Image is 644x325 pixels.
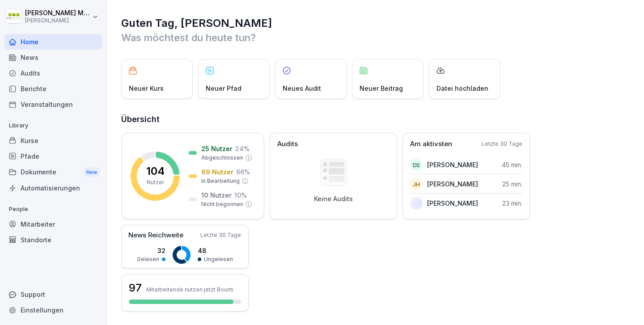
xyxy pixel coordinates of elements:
[360,84,403,93] p: Neuer Beitrag
[482,140,522,148] p: Letzte 30 Tage
[4,97,102,112] a: Veranstaltungen
[236,167,250,177] p: 66 %
[314,195,353,203] p: Keine Audits
[4,216,102,232] a: Mitarbeiter
[25,17,90,24] p: [PERSON_NAME]
[235,144,250,153] p: 24 %
[502,160,522,169] p: 45 min.
[25,9,90,17] p: [PERSON_NAME] Müller
[121,30,631,45] p: Was möchtest du heute tun?
[146,166,165,177] p: 104
[201,200,243,208] p: Nicht begonnen
[129,280,142,295] h3: 97
[436,84,488,93] p: Datei hochladen
[201,190,232,200] p: 10 Nutzer
[4,81,102,97] a: Berichte
[283,84,321,93] p: Neues Audit
[4,34,102,50] a: Home
[201,154,243,162] p: Abgeschlossen
[4,133,102,148] a: Kurse
[200,231,241,239] p: Letzte 30 Tage
[4,232,102,248] a: Standorte
[427,198,478,208] p: [PERSON_NAME]
[121,113,631,126] h2: Übersicht
[502,198,522,208] p: 23 min.
[198,246,233,255] p: 48
[201,167,233,177] p: 69 Nutzer
[277,139,298,149] p: Audits
[4,50,102,65] a: News
[129,84,164,93] p: Neuer Kurs
[4,287,102,302] div: Support
[410,159,423,171] div: DS
[201,144,233,153] p: 25 Nutzer
[121,16,631,30] h1: Guten Tag, [PERSON_NAME]
[4,118,102,133] p: Library
[410,139,452,149] p: Am aktivsten
[147,178,164,186] p: Nutzer
[427,179,478,189] p: [PERSON_NAME]
[4,164,102,181] div: Dokumente
[4,148,102,164] a: Pfade
[234,190,247,200] p: 10 %
[4,164,102,181] a: DokumenteNew
[410,178,423,190] div: JH
[4,65,102,81] a: Audits
[84,167,99,177] div: New
[128,230,183,241] p: News Reichweite
[4,302,102,318] a: Einstellungen
[502,179,522,189] p: 25 min.
[137,255,159,263] p: Gelesen
[137,246,165,255] p: 32
[204,255,233,263] p: Ungelesen
[427,160,478,169] p: [PERSON_NAME]
[4,180,102,196] a: Automatisierungen
[146,286,233,293] p: Mitarbeitende nutzen jetzt Bounti
[206,84,241,93] p: Neuer Pfad
[4,202,102,216] p: People
[201,177,240,185] p: In Bearbeitung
